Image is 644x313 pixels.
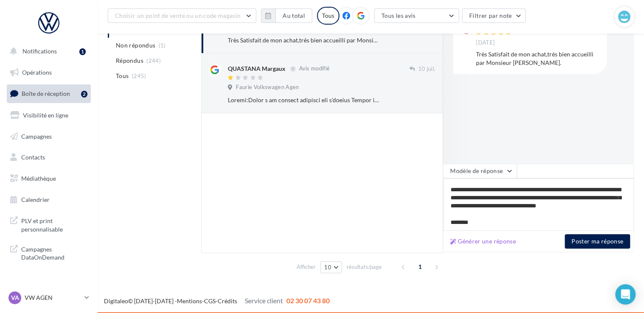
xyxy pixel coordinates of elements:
[22,90,70,97] span: Boîte de réception
[23,112,68,119] span: Visibilité en ligne
[347,263,382,271] span: résultats/page
[21,243,87,262] span: Campagnes DataOnDemand
[177,297,202,305] a: Mentions
[5,128,92,145] a: Campagnes
[21,215,87,233] span: PLV et print personnalisable
[104,297,330,305] span: © [DATE]-[DATE] - - -
[5,212,92,237] a: PLV et print personnalisable
[79,48,86,55] div: 1
[5,42,89,60] button: Notifications 1
[21,154,45,161] span: Contacts
[159,42,166,49] span: (1)
[324,264,331,271] span: 10
[22,48,57,55] span: Notifications
[320,261,342,273] button: 10
[476,50,600,67] div: Très Satisfait de mon achat,trés bien accueilli par Monsieur [PERSON_NAME].
[236,84,299,91] span: Faurie Volkswagen Agen
[476,39,495,47] span: [DATE]
[108,8,256,23] button: Choisir un point de vente ou un code magasin
[5,106,92,124] a: Visibilité en ligne
[565,234,630,249] button: Poster ma réponse
[11,293,19,302] span: VA
[286,296,330,305] span: 02 30 07 43 80
[261,8,312,23] button: Au total
[21,132,52,140] span: Campagnes
[275,8,312,23] button: Au total
[5,191,92,209] a: Calendrier
[81,91,87,98] div: 2
[443,164,517,178] button: Modèle de réponse
[22,69,52,76] span: Opérations
[228,96,380,104] div: Loremi:Dolor s am consect adipisci eli s'doeius Tempor in utlab e dolor mag aliqu en adminim: 3) ...
[381,12,416,19] span: Tous les avis
[104,297,128,305] a: Digitaleo
[116,56,143,65] span: Répondus
[245,296,283,305] span: Service client
[462,8,526,23] button: Filtrer par note
[7,290,91,306] a: VA VW AGEN
[132,73,146,79] span: (245)
[299,65,330,72] span: Avis modifié
[317,7,339,25] div: Tous
[116,41,155,50] span: Non répondus
[5,148,92,166] a: Contacts
[447,236,519,246] button: Générer une réponse
[146,57,161,64] span: (244)
[25,293,81,302] p: VW AGEN
[374,8,459,23] button: Tous les avis
[413,260,427,274] span: 1
[5,170,92,187] a: Médiathèque
[418,65,435,73] span: 10 juil.
[115,12,241,19] span: Choisir un point de vente ou un code magasin
[228,64,286,73] div: QUASTANA Margaux
[116,72,129,80] span: Tous
[21,196,50,203] span: Calendrier
[5,240,92,265] a: Campagnes DataOnDemand
[228,36,380,45] div: Très Satisfait de mon achat,trés bien accueilli par Monsieur [PERSON_NAME].
[218,297,237,305] a: Crédits
[5,84,92,103] a: Boîte de réception2
[297,263,316,271] span: Afficher
[21,175,56,182] span: Médiathèque
[615,284,636,305] div: Open Intercom Messenger
[5,64,92,81] a: Opérations
[204,297,216,305] a: CGS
